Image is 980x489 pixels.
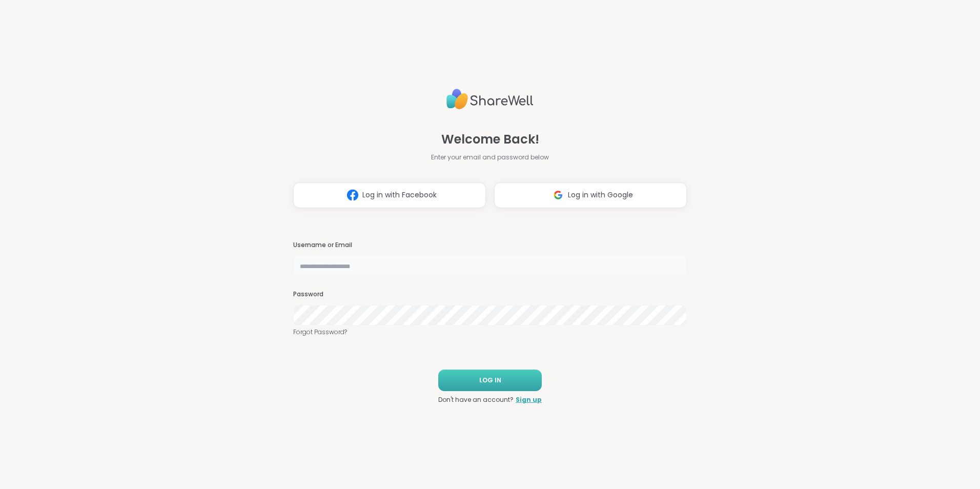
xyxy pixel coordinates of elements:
img: ShareWell Logomark [343,186,362,205]
a: Forgot Password? [293,328,687,337]
span: Log in with Google [568,190,633,200]
img: ShareWell Logomark [548,186,568,205]
span: Enter your email and password below [431,153,549,162]
span: Log in with Facebook [362,190,437,200]
a: Sign up [516,395,542,404]
button: Log in with Facebook [293,182,486,208]
span: Don't have an account? [438,395,514,404]
button: LOG IN [438,370,542,391]
h3: Password [293,290,687,299]
img: ShareWell Logo [446,85,534,114]
button: Log in with Google [494,182,687,208]
h3: Username or Email [293,241,687,250]
span: Welcome Back! [441,130,539,149]
span: LOG IN [479,376,501,385]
